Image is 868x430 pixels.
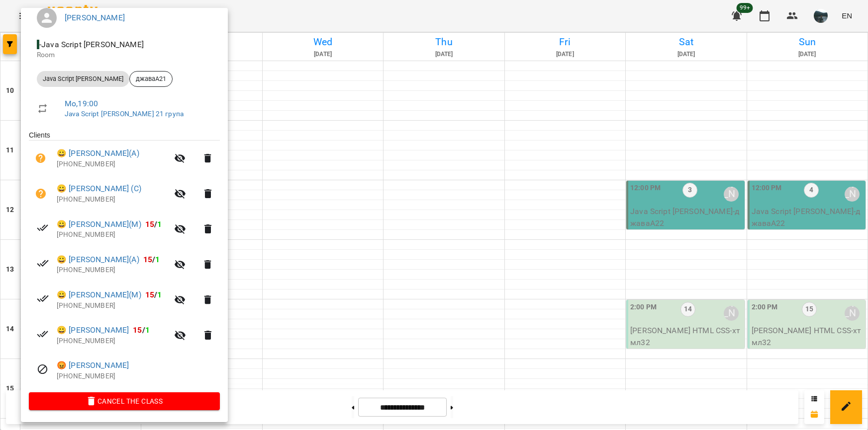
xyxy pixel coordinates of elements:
[133,325,142,335] span: 15
[129,71,173,87] div: джаваА21
[145,290,162,299] b: /
[143,255,152,264] span: 15
[57,359,129,371] a: 😡 [PERSON_NAME]
[29,392,220,410] button: Cancel the class
[57,265,168,275] p: [PHONE_NUMBER]
[57,371,220,381] p: [PHONE_NUMBER]
[145,325,150,335] span: 1
[57,230,168,240] p: [PHONE_NUMBER]
[37,50,212,60] p: Room
[133,325,150,335] b: /
[29,146,53,170] button: Unpaid. Bill the attendance?
[145,219,154,229] span: 15
[145,290,154,299] span: 15
[145,219,162,229] b: /
[130,74,172,83] span: джаваА21
[157,219,162,229] span: 1
[37,292,49,304] svg: Paid
[37,257,49,269] svg: Paid
[65,110,184,118] a: Java Script [PERSON_NAME] 21 група
[37,40,146,49] span: - Java Script [PERSON_NAME]
[57,254,139,266] a: 😀 [PERSON_NAME](А)
[57,218,141,230] a: 😀 [PERSON_NAME](М)
[29,182,53,206] button: Unpaid. Bill the attendance?
[65,13,125,22] a: [PERSON_NAME]
[65,99,98,108] a: Mo , 19:00
[37,363,49,375] svg: Visit canceled
[57,147,139,159] a: 😀 [PERSON_NAME](А)
[29,130,220,392] ul: Clients
[57,195,168,205] p: [PHONE_NUMBER]
[57,159,168,169] p: [PHONE_NUMBER]
[57,183,141,195] a: 😀 [PERSON_NAME] (С)
[57,324,129,336] a: 😀 [PERSON_NAME]
[37,395,212,407] span: Cancel the class
[37,328,49,340] svg: Paid
[37,74,129,83] span: Java Script [PERSON_NAME]
[57,289,141,301] a: 😀 [PERSON_NAME](М)
[37,222,49,234] svg: Paid
[157,290,162,299] span: 1
[57,301,168,311] p: [PHONE_NUMBER]
[155,255,160,264] span: 1
[143,255,160,264] b: /
[57,336,168,346] p: [PHONE_NUMBER]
